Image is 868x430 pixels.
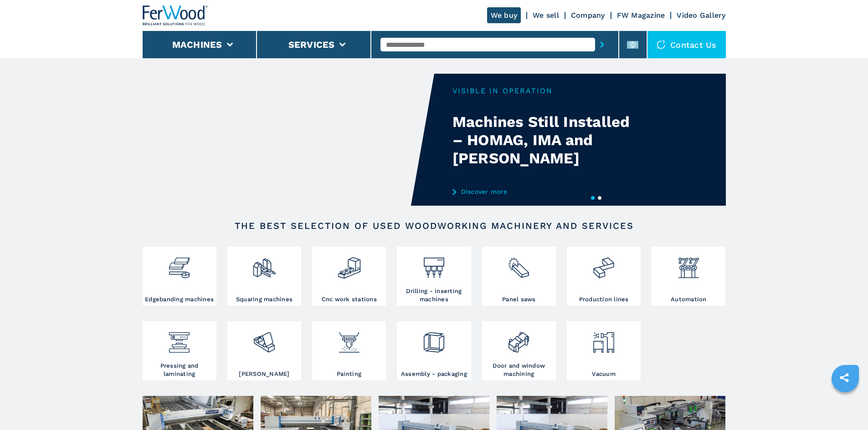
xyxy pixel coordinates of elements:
[502,295,536,304] h3: Panel saws
[533,11,559,20] a: We sell
[487,7,521,23] a: We buy
[288,39,335,50] button: Services
[671,295,707,304] h3: Automation
[236,295,293,304] h3: Squaring machines
[239,370,289,378] h3: [PERSON_NAME]
[592,370,616,378] h3: Vacuum
[591,249,616,280] img: linee_di_produzione_2.png
[322,295,377,304] h3: Cnc work stations
[145,295,214,304] h3: Edgebanding machines
[579,295,629,304] h3: Production lines
[337,370,361,378] h3: Painting
[571,11,605,20] a: Company
[567,321,641,380] a: Vacuum
[227,321,301,380] a: [PERSON_NAME]
[143,321,216,380] a: Pressing and laminating
[167,249,191,280] img: bordatrici_1.png
[482,247,556,306] a: Panel saws
[567,247,641,306] a: Production lines
[145,362,214,378] h3: Pressing and laminating
[657,40,666,49] img: Contact us
[252,324,276,354] img: levigatrici_2.png
[167,324,191,354] img: pressa-strettoia.png
[595,34,609,55] button: submit-button
[422,249,446,280] img: foratrici_inseritrici_2.png
[507,324,531,354] img: lavorazione_porte_finestre_2.png
[833,366,856,389] a: sharethis
[337,249,361,280] img: centro_di_lavoro_cnc_2.png
[143,74,434,206] video: Your browser does not support the video tag.
[482,321,556,380] a: Door and window machining
[172,39,222,50] button: Machines
[401,370,467,378] h3: Assembly - packaging
[652,247,725,306] a: Automation
[227,247,301,306] a: Squaring machines
[484,362,554,378] h3: Door and window machining
[172,220,697,231] h2: The best selection of used woodworking machinery and services
[452,188,631,195] a: Discover more
[422,324,446,354] img: montaggio_imballaggio_2.png
[252,249,276,280] img: squadratrici_2.png
[399,287,468,304] h3: Drilling - inserting machines
[591,324,616,354] img: aspirazione_1.png
[312,247,386,306] a: Cnc work stations
[143,5,208,25] img: Ferwood
[647,31,726,58] div: Contact us
[617,11,665,20] a: FW Magazine
[598,196,601,200] button: 2
[337,324,361,354] img: verniciatura_1.png
[312,321,386,380] a: Painting
[507,249,531,280] img: sezionatrici_2.png
[591,196,595,200] button: 1
[143,247,216,306] a: Edgebanding machines
[397,247,471,306] a: Drilling - inserting machines
[677,249,701,280] img: automazione.png
[397,321,471,380] a: Assembly - packaging
[677,11,725,20] a: Video Gallery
